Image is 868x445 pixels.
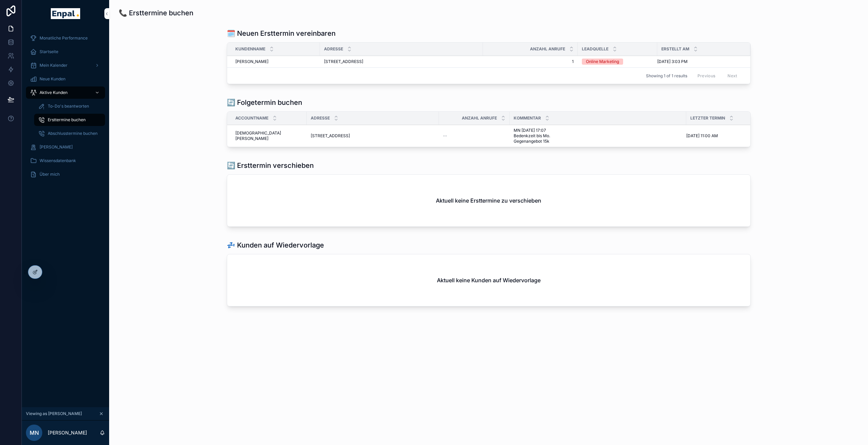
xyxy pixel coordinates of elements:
span: Letzter Termin [690,115,725,121]
span: Über mich [40,172,60,177]
p: [PERSON_NAME] [48,429,87,436]
span: Viewing as [PERSON_NAME] [26,411,82,416]
span: To-Do's beantworten [48,104,89,109]
span: Leadquelle [582,46,608,52]
span: Aktive Kunden [40,90,68,95]
span: Neue Kunden [40,76,65,82]
h1: 🗓️ Neuen Ersttermin vereinbaren [227,29,336,38]
span: [PERSON_NAME] [235,59,268,64]
a: Abschlusstermine buchen [34,127,105,140]
span: [DATE] 3:03 PM [657,59,688,64]
a: Über mich [26,168,105,180]
a: Startseite [26,46,105,58]
a: Ersttermine buchen [34,114,105,126]
span: Wissensdatenbank [40,158,76,163]
h1: 💤 Kunden auf Wiedervorlage [227,240,324,250]
a: Neue Kunden [26,73,105,85]
a: [DATE] 3:03 PM [657,59,742,64]
span: Abschlusstermine buchen [48,131,98,136]
span: -- [443,133,447,139]
span: Accountname [235,115,268,121]
span: Kundenname [235,46,265,52]
h1: 🔄️ Ersttermin verschieben [227,161,314,170]
img: App logo [51,8,80,19]
span: Showing 1 of 1 results [646,73,687,79]
a: -- [443,133,505,139]
a: [STREET_ADDRESS] [324,59,479,64]
span: Startseite [40,49,58,54]
a: [PERSON_NAME] [26,141,105,153]
span: Anzahl Anrufe [530,46,565,52]
a: Online Marketing [582,59,653,65]
span: Erstellt am [661,46,689,52]
h2: Aktuell keine Kunden auf Wiedervorlage [437,276,541,284]
a: 1 [487,59,574,64]
a: Monatliche Performance [26,32,105,44]
h1: 📞 Ersttermine buchen [119,8,193,18]
a: [PERSON_NAME] [235,59,316,64]
span: Monatliche Performance [40,35,88,41]
span: Mein Kalender [40,63,68,68]
div: scrollable content [22,27,109,189]
h2: Aktuell keine Ersttermine zu verschieben [436,196,541,205]
h1: 🔄️ Folgetermin buchen [227,98,302,107]
a: [STREET_ADDRESS] [311,133,435,139]
span: [PERSON_NAME] [40,144,73,150]
span: [STREET_ADDRESS] [324,59,363,64]
span: MN [DATE] 17:07 Bedenkzeit bis Mo. Gegenangebot 15k [514,128,620,144]
div: Online Marketing [586,59,619,65]
span: [DATE] 11:00 AM [686,133,718,139]
a: [DEMOGRAPHIC_DATA][PERSON_NAME] [235,130,303,141]
a: Mein Kalender [26,59,105,71]
span: [STREET_ADDRESS] [311,133,350,139]
span: MN [30,429,39,437]
span: Adresse [311,115,330,121]
a: Wissensdatenbank [26,155,105,167]
a: To-Do's beantworten [34,100,105,112]
a: MN [DATE] 17:07 Bedenkzeit bis Mo. Gegenangebot 15k [514,128,682,144]
span: Kommentar [514,115,541,121]
span: Ersttermine buchen [48,117,86,123]
span: Adresse [324,46,343,52]
span: Anzahl Anrufe [462,115,497,121]
a: Aktive Kunden [26,86,105,99]
a: [DATE] 11:00 AM [686,133,747,139]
